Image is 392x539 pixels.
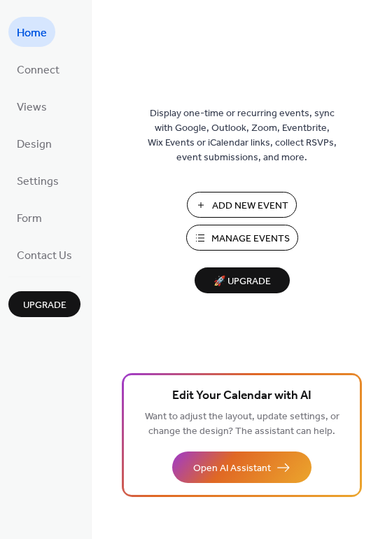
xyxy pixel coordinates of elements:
[203,272,281,291] span: 🚀 Upgrade
[172,451,311,483] button: Open AI Assistant
[8,291,80,317] button: Upgrade
[8,165,67,195] a: Settings
[8,239,80,269] a: Contact Us
[17,208,42,230] span: Form
[193,461,271,476] span: Open AI Assistant
[17,171,59,192] span: Settings
[17,134,52,155] span: Design
[195,267,290,293] button: 🚀 Upgrade
[8,202,50,232] a: Form
[212,199,288,213] span: Add New Event
[8,91,55,121] a: Views
[186,225,298,251] button: Manage Events
[187,192,297,218] button: Add New Event
[23,298,66,313] span: Upgrade
[8,17,55,47] a: Home
[17,97,47,118] span: Views
[17,59,59,81] span: Connect
[211,232,290,246] span: Manage Events
[8,54,68,84] a: Connect
[17,22,47,44] span: Home
[172,386,311,406] span: Edit Your Calendar with AI
[145,407,339,441] span: Want to adjust the layout, update settings, or change the design? The assistant can help.
[17,245,72,267] span: Contact Us
[8,128,60,158] a: Design
[148,106,337,165] span: Display one-time or recurring events, sync with Google, Outlook, Zoom, Eventbrite, Wix Events or ...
